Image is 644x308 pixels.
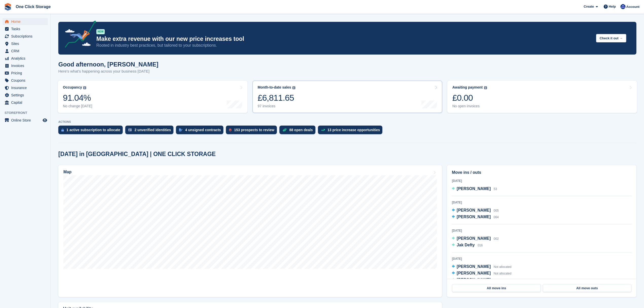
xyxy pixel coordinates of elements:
[478,244,483,247] span: 016
[457,271,491,275] span: [PERSON_NAME]
[279,126,318,137] a: 88 open deals
[3,47,48,55] a: menu
[58,69,158,74] p: Here's what's happening across your business [DATE]
[58,126,125,137] a: 1 active subscription to allocate
[11,33,42,40] span: Subscriptions
[58,151,216,158] h2: [DATE] in [GEOGRAPHIC_DATA] | ONE CLICK STORAGE
[494,187,497,191] span: 53
[3,62,48,69] a: menu
[484,86,487,89] img: icon-info-grey-7440780725fd019a000dd9b08b2336e03edf1995a4989e88bcd33f0948082b44.svg
[292,86,295,89] img: icon-info-grey-7440780725fd019a000dd9b08b2336e03edf1995a4989e88bcd33f0948082b44.svg
[63,85,82,90] div: Occupancy
[58,165,442,297] a: Map
[63,93,92,103] div: 91.04%
[457,243,475,247] span: Jak Defty
[258,104,295,108] div: 97 invoices
[452,179,632,183] div: [DATE]
[11,47,42,55] span: CRM
[452,242,483,249] a: Jak Defty 016
[11,55,42,62] span: Analytics
[226,126,279,137] a: 153 prospects to review
[14,3,53,11] a: One Click Storage
[176,126,226,137] a: 4 unsigned contracts
[282,128,287,132] img: deal-1b604bf984904fb50ccaf53a9ad4b4a5d6e5aea283cecdc64d6e3604feb123c2.svg
[457,208,491,212] span: [PERSON_NAME]
[3,99,48,106] a: menu
[96,43,592,48] p: Rooted in industry best practices, but tailored to your subscriptions.
[620,4,625,9] img: Thomas
[63,104,92,108] div: No change [DATE]
[609,4,616,9] span: Help
[3,117,48,124] a: menu
[457,215,491,219] span: [PERSON_NAME]
[58,61,158,68] h1: Good afternoon, [PERSON_NAME]
[452,256,632,261] div: [DATE]
[494,237,499,241] span: 002
[42,117,48,123] a: Preview store
[494,265,511,269] span: Not allocated
[321,129,325,131] img: price_increase_opportunities-93ffe204e8149a01c8c9dc8f82e8f89637d9d84a8eef4429ea346261dce0b2c0.svg
[494,278,499,282] span: 023
[584,4,594,9] span: Create
[289,128,313,132] div: 88 open deals
[61,128,64,132] img: active_subscription_to_allocate_icon-d502201f5373d7db506a760aba3b589e785aa758c864c3986d89f69b8ff3...
[234,128,274,132] div: 153 prospects to review
[125,126,176,137] a: 2 unverified identities
[452,207,499,214] a: [PERSON_NAME] 005
[3,84,48,91] a: menu
[452,85,483,90] div: Awaiting payment
[452,93,487,103] div: £0.00
[96,35,592,43] p: Make extra revenue with our new price increases tool
[452,277,499,283] a: [PERSON_NAME] 023
[3,70,48,77] a: menu
[452,228,632,233] div: [DATE]
[11,40,42,47] span: Sites
[3,55,48,62] a: menu
[179,128,183,131] img: contract_signature_icon-13c848040528278c33f63329250d36e43548de30e8caae1d1a13099fd9432cc5.svg
[452,186,497,192] a: [PERSON_NAME] 53
[11,70,42,77] span: Pricing
[11,25,42,32] span: Tasks
[452,200,632,205] div: [DATE]
[11,18,42,25] span: Home
[457,278,491,282] span: [PERSON_NAME]
[318,126,385,137] a: 13 price increase opportunities
[494,272,511,275] span: Not allocated
[63,170,71,174] h2: Map
[229,128,231,131] img: prospect-51fa495bee0391a8d652442698ab0144808aea92771e9ea1ae160a38d050c398.svg
[5,110,50,115] span: Storefront
[494,209,499,212] span: 005
[452,104,487,108] div: No open invoices
[185,128,221,132] div: 4 unsigned contracts
[4,3,12,11] img: stora-icon-8386f47178a22dfd0bd8f6a31ec36ba5ce8667c1dd55bd0f319d3a0aa187defe.svg
[11,99,42,106] span: Capital
[457,264,491,269] span: [PERSON_NAME]
[494,215,499,219] span: 064
[61,21,96,49] img: price-adjustments-announcement-icon-8257ccfd72463d97f412b2fc003d46551f7dbcb40ab6d574587a9cd5c0d94...
[328,128,380,132] div: 13 price increase opportunities
[11,92,42,99] span: Settings
[457,236,491,241] span: [PERSON_NAME]
[11,84,42,91] span: Insurance
[11,62,42,69] span: Invoices
[134,128,171,132] div: 2 unverified identities
[11,77,42,84] span: Coupons
[447,81,637,113] a: Awaiting payment £0.00 No open invoices
[58,120,636,124] p: ACTIONS
[452,169,632,176] h2: Move ins / outs
[3,77,48,84] a: menu
[626,4,639,9] span: Account
[258,85,291,90] div: Month-to-date sales
[3,92,48,99] a: menu
[543,284,631,292] a: All move outs
[11,117,42,124] span: Online Store
[3,33,48,40] a: menu
[452,264,511,270] a: [PERSON_NAME] Not allocated
[452,284,541,292] a: All move ins
[258,93,295,103] div: £6,811.65
[83,86,86,89] img: icon-info-grey-7440780725fd019a000dd9b08b2336e03edf1995a4989e88bcd33f0948082b44.svg
[457,186,491,191] span: [PERSON_NAME]
[452,214,499,220] a: [PERSON_NAME] 064
[596,34,626,42] button: Check it out →
[3,40,48,47] a: menu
